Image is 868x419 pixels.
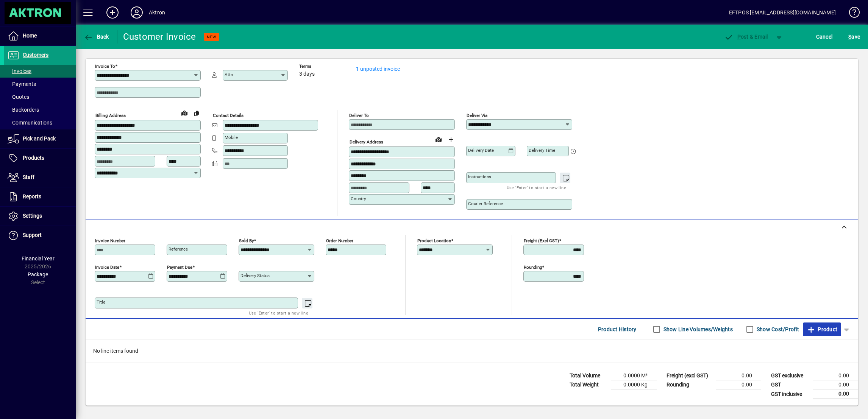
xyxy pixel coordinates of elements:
[23,174,34,180] span: Staff
[167,265,192,270] mat-label: Payment due
[23,213,42,219] span: Settings
[82,30,111,44] button: Back
[755,326,799,333] label: Show Cost/Profit
[240,273,270,278] mat-label: Delivery status
[4,78,76,90] a: Payments
[468,174,491,179] mat-label: Instructions
[595,322,640,336] button: Product History
[326,238,353,243] mat-label: Order number
[813,389,858,399] td: 0.00
[225,135,238,140] mat-label: Mobile
[22,255,55,262] span: Financial Year
[524,265,542,270] mat-label: Rounding
[611,380,657,389] td: 0.0000 Kg
[417,238,451,243] mat-label: Product location
[724,34,768,40] span: ost & Email
[729,6,836,19] div: EFTPOS [EMAIL_ADDRESS][DOMAIN_NAME]
[611,371,657,380] td: 0.0000 M³
[4,129,76,148] a: Pick and Pack
[737,34,741,40] span: P
[97,299,105,305] mat-label: Title
[716,380,761,389] td: 0.00
[95,238,125,243] mat-label: Invoice number
[445,134,457,146] button: Choose address
[4,149,76,168] a: Products
[848,34,851,40] span: S
[207,34,216,39] span: NEW
[100,6,125,19] button: Add
[169,246,188,252] mat-label: Reference
[23,33,37,39] span: Home
[813,380,858,389] td: 0.00
[468,148,494,153] mat-label: Delivery date
[84,34,109,40] span: Back
[767,371,813,380] td: GST exclusive
[720,30,772,44] button: Post & Email
[468,201,503,206] mat-label: Courier Reference
[813,371,858,380] td: 0.00
[23,136,56,142] span: Pick and Pack
[249,308,308,317] mat-hint: Use 'Enter' to start a new line
[507,183,566,192] mat-hint: Use 'Enter' to start a new line
[23,155,44,161] span: Products
[4,226,76,245] a: Support
[662,326,733,333] label: Show Line Volumes/Weights
[123,31,196,43] div: Customer Invoice
[239,238,254,243] mat-label: Sold by
[356,66,400,72] a: 1 unposted invoice
[23,193,41,199] span: Reports
[4,116,76,129] a: Communications
[349,113,369,118] mat-label: Deliver To
[95,265,119,270] mat-label: Invoice date
[4,103,76,116] a: Backorders
[8,68,31,74] span: Invoices
[807,323,837,335] span: Product
[529,148,555,153] mat-label: Delivery time
[225,72,233,77] mat-label: Attn
[767,380,813,389] td: GST
[524,238,559,243] mat-label: Freight (excl GST)
[8,107,39,113] span: Backorders
[23,52,48,58] span: Customers
[8,94,29,100] span: Quotes
[767,389,813,399] td: GST inclusive
[803,322,841,336] button: Product
[4,26,76,45] a: Home
[846,30,862,44] button: Save
[848,31,860,43] span: ave
[95,64,115,69] mat-label: Invoice To
[716,371,761,380] td: 0.00
[178,107,190,119] a: View on map
[566,380,611,389] td: Total Weight
[299,64,345,69] span: Terms
[23,232,42,238] span: Support
[663,380,716,389] td: Rounding
[816,31,833,43] span: Cancel
[4,187,76,206] a: Reports
[149,6,165,19] div: Aktron
[814,30,835,44] button: Cancel
[663,371,716,380] td: Freight (excl GST)
[843,2,859,26] a: Knowledge Base
[4,90,76,103] a: Quotes
[8,120,52,126] span: Communications
[566,371,611,380] td: Total Volume
[467,113,487,118] mat-label: Deliver via
[190,107,203,119] button: Copy to Delivery address
[8,81,36,87] span: Payments
[598,323,637,335] span: Product History
[4,207,76,226] a: Settings
[86,340,858,363] div: No line items found
[76,30,117,44] app-page-header-button: Back
[351,196,366,201] mat-label: Country
[432,133,445,145] a: View on map
[4,65,76,78] a: Invoices
[125,6,149,19] button: Profile
[28,271,48,277] span: Package
[4,168,76,187] a: Staff
[299,71,315,77] span: 3 days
